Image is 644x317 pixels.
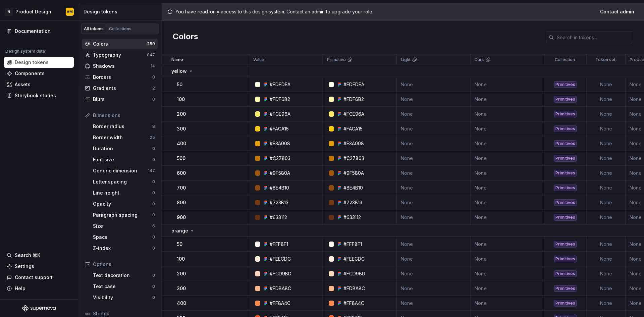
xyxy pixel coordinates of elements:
[4,250,74,261] button: Search ⌘K
[587,237,626,252] td: None
[93,245,152,252] div: Z-index
[177,199,186,206] p: 800
[109,26,131,32] div: Collections
[587,92,626,107] td: None
[397,121,471,136] td: None
[587,180,626,195] td: None
[554,184,577,191] div: Primitives
[600,8,634,15] span: Contact admin
[93,294,152,301] div: Visibility
[471,281,544,296] td: None
[554,214,577,221] div: Primitives
[90,221,158,231] a: Size6
[471,151,544,166] td: None
[93,310,155,317] div: Strings
[397,77,471,92] td: None
[152,190,155,196] div: 0
[93,123,152,130] div: Border radius
[22,305,56,312] svg: Supernova Logo
[587,77,626,92] td: None
[93,134,150,141] div: Border width
[152,157,155,162] div: 0
[173,31,198,43] h2: Colors
[147,52,155,58] div: 847
[152,295,155,300] div: 0
[471,237,544,252] td: None
[177,96,185,103] p: 100
[397,252,471,266] td: None
[554,300,577,307] div: Primitives
[15,252,40,259] div: Search ⌘K
[471,252,544,266] td: None
[343,140,364,147] div: #E3A008
[270,155,290,162] div: #C27803
[554,199,577,206] div: Primitives
[4,79,74,90] a: Assets
[587,107,626,121] td: None
[397,281,471,296] td: None
[4,261,74,272] a: Settings
[587,210,626,225] td: None
[15,92,56,99] div: Storybook stories
[177,170,186,176] p: 600
[270,184,289,191] div: #8E4B10
[554,241,577,248] div: Primitives
[343,256,365,262] div: #FEECDC
[4,26,74,37] a: Documentation
[15,8,51,15] div: Product Design
[177,125,186,132] p: 300
[171,227,188,234] p: orange
[93,156,152,163] div: Font size
[171,57,183,62] p: Name
[177,81,182,88] p: 50
[90,132,158,143] a: Border width25
[343,96,364,103] div: #FDF6B2
[152,273,155,278] div: 0
[93,261,155,268] div: Options
[82,94,158,105] a: Blurs0
[15,263,34,270] div: Settings
[343,125,363,132] div: #FACA15
[90,154,158,165] a: Font size0
[152,74,155,80] div: 0
[90,199,158,209] a: Opacity0
[587,195,626,210] td: None
[90,281,158,292] a: Text case0
[343,155,364,162] div: #C27803
[343,111,364,117] div: #FCE96A
[93,234,152,241] div: Space
[93,212,152,218] div: Paragraph spacing
[343,184,363,191] div: #8E4B10
[4,90,74,101] a: Storybook stories
[152,234,155,240] div: 0
[82,61,158,71] a: Shadows14
[270,125,289,132] div: #FACA15
[90,176,158,187] a: Letter spacing0
[343,285,365,292] div: #FDBA8C
[90,143,158,154] a: Duration0
[343,300,364,307] div: #FF8A4C
[554,285,577,292] div: Primitives
[15,28,51,35] div: Documentation
[150,135,155,140] div: 25
[82,72,158,83] a: Borders0
[270,241,288,248] div: #FFF8F1
[270,170,290,176] div: #9F580A
[587,281,626,296] td: None
[587,136,626,151] td: None
[177,111,186,117] p: 200
[93,52,147,58] div: Typography
[177,241,182,248] p: 50
[90,165,158,176] a: Generic dimension147
[15,285,25,292] div: Help
[397,151,471,166] td: None
[90,210,158,220] a: Paragraph spacing0
[270,256,291,262] div: #FEECDC
[471,296,544,311] td: None
[471,136,544,151] td: None
[152,97,155,102] div: 0
[587,266,626,281] td: None
[471,92,544,107] td: None
[554,270,577,277] div: Primitives
[554,140,577,147] div: Primitives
